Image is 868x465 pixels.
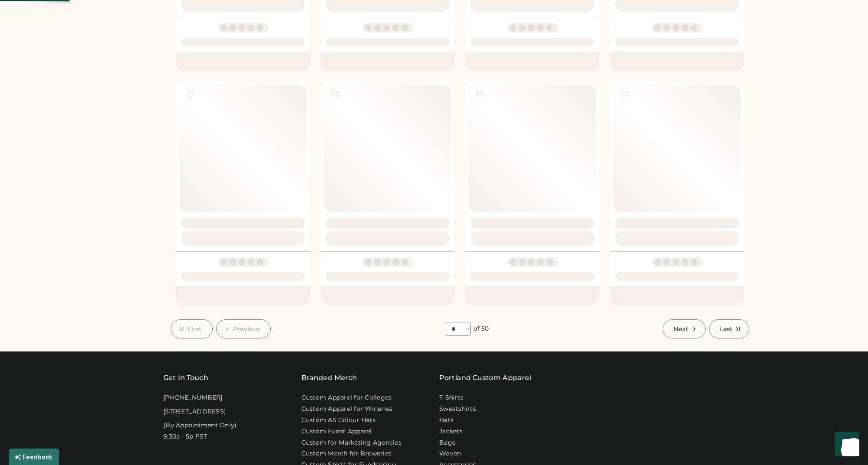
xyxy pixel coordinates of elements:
[439,439,455,447] a: Bags
[439,427,463,436] a: Jackets
[216,319,271,338] button: Previous
[171,319,213,338] button: First
[163,432,207,441] div: 9:30a - 5p PST
[663,319,705,338] button: Next
[301,393,392,402] a: Custom Apparel for Colleges
[163,407,226,416] div: [STREET_ADDRESS]
[301,439,402,447] a: Custom for Marketing Agencies
[473,325,489,333] div: of 50
[301,373,357,383] div: Branded Merch
[709,319,749,338] button: Last
[439,373,531,383] a: Portland Custom Apparel
[301,427,372,436] a: Custom Event Apparel
[439,416,453,425] a: Hats
[439,393,463,402] a: T-Shirts
[188,326,202,332] span: First
[163,393,223,402] div: [PHONE_NUMBER]
[720,326,732,332] span: Last
[301,405,393,413] a: Custom Apparel for Wineries
[301,416,376,425] a: Custom AS Colour Hats
[163,373,208,383] div: Get In Touch
[439,449,461,458] a: Woven
[233,326,260,332] span: Previous
[827,426,864,463] iframe: Front Chat
[674,326,688,332] span: Next
[439,405,476,413] a: Sweatshirts
[163,421,236,430] div: (By Appointment Only)
[301,449,392,458] a: Custom Merch for Breweries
